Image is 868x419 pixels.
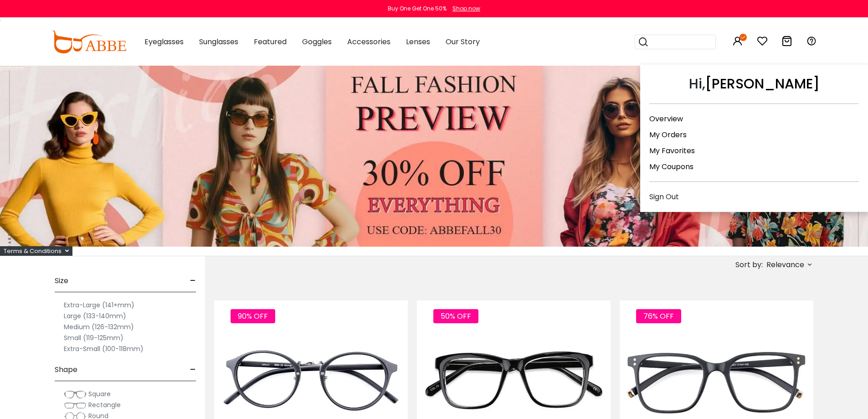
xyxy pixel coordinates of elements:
[302,36,332,47] span: Goggles
[636,309,681,323] span: 76% OFF
[254,36,287,47] span: Featured
[199,36,238,47] span: Sunglasses
[705,74,820,93] a: [PERSON_NAME]
[649,161,693,172] a: My Coupons
[88,400,121,409] span: Rectangle
[231,309,275,323] span: 90% OFF
[190,359,196,381] span: -
[64,300,134,310] label: Extra-Large (141+mm)
[446,36,480,47] span: Our Story
[55,270,68,292] span: Size
[433,309,478,323] span: 50% OFF
[64,310,126,321] label: Large (133-140mm)
[649,191,859,202] div: Sign Out
[55,359,77,381] span: Shape
[649,129,687,140] a: My Orders
[388,5,447,13] div: Buy One Get One 50%
[735,259,763,270] span: Sort by:
[64,390,87,399] img: Square.png
[64,401,87,410] img: Rectangle.png
[406,36,430,47] span: Lenses
[766,257,804,273] span: Relevance
[64,321,134,332] label: Medium (126-132mm)
[144,36,184,47] span: Eyeglasses
[452,5,480,13] div: Shop now
[190,270,196,292] span: -
[649,145,695,156] a: My Favorites
[64,343,144,354] label: Extra-Small (100-118mm)
[51,31,126,53] img: abbeglasses.com
[64,332,123,343] label: Small (119-125mm)
[347,36,390,47] span: Accessories
[649,114,683,124] a: Overview
[649,73,859,104] div: Hi,
[88,389,111,398] span: Square
[448,5,480,12] a: Shop now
